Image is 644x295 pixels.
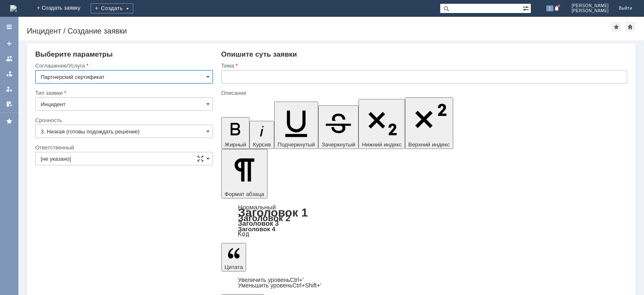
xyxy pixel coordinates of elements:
a: Increase [238,277,304,283]
a: Код [238,230,249,238]
span: Цитата [225,264,243,270]
span: Расширенный поиск [522,4,531,12]
button: Нижний индекс [358,99,405,149]
a: Заголовок 3 [238,219,279,227]
div: Создать [91,3,133,13]
div: Инцидент / Создание заявки [27,27,611,35]
div: Формат абзаца [221,204,627,237]
div: Срочность [35,117,211,123]
div: Описание [221,90,626,96]
div: Тип заявки [35,90,211,96]
a: Заявки в моей ответственности [3,67,16,81]
button: Зачеркнутый [318,105,358,149]
span: 1 [546,5,554,11]
span: Формат абзаца [225,191,264,197]
button: Курсив [249,121,274,149]
a: Перейти на домашнюю страницу [10,5,17,12]
a: Заголовок 2 [238,213,291,223]
button: Цитата [221,243,247,272]
a: Decrease [238,282,322,289]
span: Выберите параметры [35,50,113,58]
span: Опишите суть заявки [221,50,297,58]
button: Подчеркнутый [274,102,318,149]
div: Ответственный [35,145,211,150]
a: Нормальный [238,204,276,211]
button: Формат абзаца [221,149,267,198]
a: Мои заявки [3,82,16,96]
span: Подчеркнутый [278,141,315,148]
div: Цитата [221,277,627,288]
span: Жирный [225,141,247,148]
span: Зачеркнутый [322,141,355,148]
div: Тема [221,63,626,68]
span: Верхний индекс [408,141,450,148]
button: Верхний индекс [405,97,453,149]
span: Сложная форма [197,155,204,162]
a: Заголовок 4 [238,225,275,232]
a: Мои согласования [3,97,16,111]
span: [PERSON_NAME] [571,8,609,13]
button: Жирный [221,117,250,149]
span: Курсив [253,141,271,148]
a: Заголовок 1 [238,206,308,219]
img: logo [10,5,17,12]
a: Заявки на командах [3,52,16,65]
span: Нижний индекс [362,141,402,148]
div: Добавить в избранное [611,22,621,32]
span: Ctrl+Shift+' [292,282,321,289]
span: [PERSON_NAME] [571,3,609,8]
div: Сделать домашней страницей [625,22,635,32]
div: Соглашение/Услуга [35,63,211,68]
a: Создать заявку [3,37,16,50]
span: Ctrl+' [290,277,304,283]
